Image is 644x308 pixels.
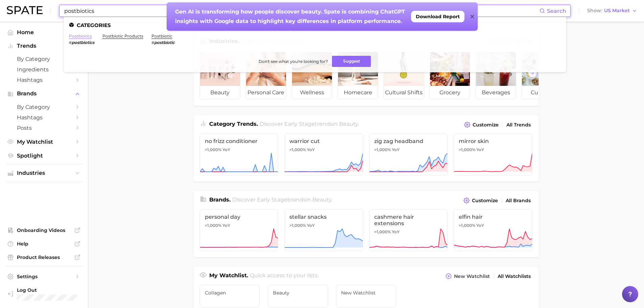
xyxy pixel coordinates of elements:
button: Customize [462,196,499,205]
a: My Watchlist [5,137,82,147]
a: wellness [292,52,332,100]
span: beauty [200,86,240,99]
span: >1,000% [374,229,391,234]
span: Show [587,9,602,13]
span: New Watchlist [454,274,490,279]
a: beverages [476,52,516,100]
a: All Trends [505,120,532,129]
img: SPATE [7,6,43,14]
span: stellar snacks [289,214,358,220]
span: >1,000% [205,147,221,152]
a: cashmere hair extensions>1,000% YoY [369,209,448,251]
span: Hashtags [17,114,71,121]
a: personal care [246,52,286,100]
span: personal care [246,86,286,99]
span: YoY [307,147,315,152]
button: Trends [5,41,82,51]
span: >1,000% [289,147,306,152]
a: grocery [430,52,470,100]
em: postbiotics [72,40,94,45]
a: Hashtags [5,75,82,85]
span: YoY [222,147,230,152]
button: Industries [5,168,82,178]
a: Collagen [200,285,260,307]
span: YoY [392,147,400,152]
span: Category Trends . [209,121,258,127]
a: Hashtags [5,112,82,123]
span: Collagen [205,290,255,295]
span: # [69,40,72,45]
span: Trends [17,43,71,49]
a: by Category [5,102,82,112]
span: wellness [292,86,332,99]
span: YoY [307,223,315,228]
span: >1,000% [374,147,391,152]
span: by Category [17,56,71,62]
a: Help [5,239,82,249]
a: beauty [200,52,240,100]
a: zig zag headband>1,000% YoY [369,134,448,175]
span: Search [547,8,566,14]
span: homecare [338,86,378,99]
span: Posts [17,125,71,131]
button: Suggest [332,56,371,67]
a: postbiotics [69,33,92,39]
span: Don't see what you're looking for? [259,59,328,64]
a: Home [5,27,82,38]
span: YoY [222,223,230,228]
a: culinary [522,52,562,100]
span: US Market [604,9,630,13]
a: homecare [338,52,378,100]
span: Ingredients [17,66,71,73]
h2: Quick access to your lists. [250,271,318,281]
a: stellar snacks>1,000% YoY [284,209,363,251]
button: ShowUS Market [586,6,639,15]
span: zig zag headband [374,138,443,144]
span: >1,000% [205,223,221,228]
span: elfin hair [459,214,527,220]
button: New Watchlist [444,271,491,281]
span: beverages [476,86,516,99]
span: # [151,40,154,45]
span: YoY [392,229,400,235]
span: New Watchlist [341,290,391,295]
a: Log out. Currently logged in with e-mail raj@netrush.com. [5,285,82,303]
span: Spotlight [17,152,71,159]
span: beauty [312,196,331,203]
a: Spotlight [5,150,82,161]
a: Settings [5,271,82,282]
button: Brands [5,89,82,99]
span: Discover Early Stage trends in . [260,121,359,127]
span: My Watchlist [17,139,71,145]
a: no frizz conditioner>1,000% YoY [200,134,279,175]
span: cultural shifts [384,86,424,99]
span: Hashtags [17,77,71,83]
span: by Category [17,104,71,110]
span: Settings [17,274,71,280]
h1: My Watchlist. [209,271,248,281]
a: Ingredients [5,64,82,75]
span: no frizz conditioner [205,138,273,144]
span: YoY [476,147,484,152]
span: cashmere hair extensions [374,214,443,227]
span: Log Out [17,287,77,293]
span: All Watchlists [498,274,531,279]
a: warrior cut>1,000% YoY [284,134,363,175]
a: postbiotic [151,33,172,39]
span: Customize [473,122,499,128]
span: Beauty [273,290,323,295]
a: Onboarding Videos [5,225,82,235]
a: postbiotic products [102,33,143,39]
span: >1,000% [459,147,475,152]
a: mirror skin>1,000% YoY [454,134,532,175]
span: personal day [205,214,273,220]
span: Onboarding Videos [17,227,71,233]
span: Home [17,29,71,35]
span: beauty [339,121,358,127]
a: New Watchlist [336,285,396,307]
li: Categories [69,22,561,28]
span: Customize [472,198,498,204]
a: by Category [5,54,82,64]
span: Discover Early Stage brands in . [232,196,332,203]
span: warrior cut [289,138,358,144]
